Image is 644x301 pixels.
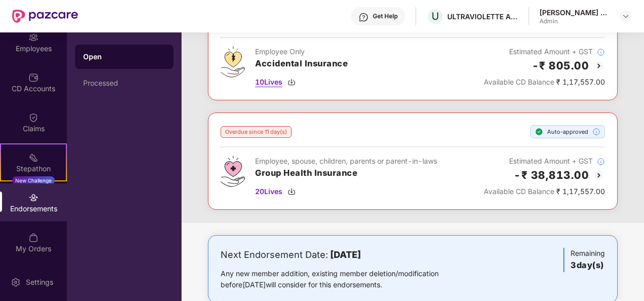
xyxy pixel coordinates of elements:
[12,176,55,184] div: New Challenge
[593,60,605,72] img: svg+xml;base64,PHN2ZyBpZD0iQmFjay0yMHgyMCIgeG1sbnM9Imh0dHA6Ly93d3cudzMub3JnLzIwMDAvc3ZnIiB3aWR0aD...
[484,156,605,167] div: Estimated Amount + GST
[540,17,611,25] div: Admin
[484,187,554,196] span: Available CD Balance
[288,187,296,196] img: svg+xml;base64,PHN2ZyBpZD0iRG93bmxvYWQtMzJ4MzIiIHhtbG5zPSJodHRwOi8vd3d3LnczLm9yZy8yMDAwL3N2ZyIgd2...
[221,46,245,78] img: svg+xml;base64,PHN2ZyB4bWxucz0iaHR0cDovL3d3dy53My5vcmcvMjAwMC9zdmciIHdpZHRoPSI0OS4zMjEiIGhlaWdodD...
[28,153,39,163] img: svg+xml;base64,PHN2ZyB4bWxucz0iaHR0cDovL3d3dy53My5vcmcvMjAwMC9zdmciIHdpZHRoPSIyMSIgaGVpZ2h0PSIyMC...
[330,249,361,260] b: [DATE]
[255,77,282,88] span: 10 Lives
[447,12,518,21] div: ULTRAVIOLETTE AUTOMOTIVE PRIVATE LIMITED
[484,186,605,197] div: ₹ 1,17,557.00
[28,32,39,43] img: svg+xml;base64,PHN2ZyBpZD0iRW1wbG95ZWVzIiB4bWxucz0iaHR0cDovL3d3dy53My5vcmcvMjAwMC9zdmciIHdpZHRoPS...
[1,164,66,174] div: Stepathon
[255,156,437,167] div: Employee, spouse, children, parents or parent-in-laws
[83,79,165,87] div: Processed
[255,46,348,57] div: Employee Only
[221,126,292,138] div: Overdue since 11 day(s)
[484,77,605,88] div: ₹ 1,17,557.00
[540,8,611,17] div: [PERSON_NAME] E A
[255,167,437,180] h3: Group Health Insurance
[592,128,600,136] img: svg+xml;base64,PHN2ZyBpZD0iSW5mb18tXzMyeDMyIiBkYXRhLW5hbWU9IkluZm8gLSAzMngzMiIgeG1sbnM9Imh0dHA6Ly...
[83,52,165,62] div: Open
[597,158,605,166] img: svg+xml;base64,PHN2ZyBpZD0iSW5mb18tXzMyeDMyIiBkYXRhLW5hbWU9IkluZm8gLSAzMngzMiIgeG1sbnM9Imh0dHA6Ly...
[28,233,39,243] img: svg+xml;base64,PHN2ZyBpZD0iTXlfT3JkZXJzIiBkYXRhLW5hbWU9Ik15IE9yZGVycyIgeG1sbnM9Imh0dHA6Ly93d3cudz...
[484,78,554,86] span: Available CD Balance
[28,193,39,203] img: svg+xml;base64,PHN2ZyBpZD0iRW5kb3JzZW1lbnRzIiB4bWxucz0iaHR0cDovL3d3dy53My5vcmcvMjAwMC9zdmciIHdpZH...
[11,277,21,287] img: svg+xml;base64,PHN2ZyBpZD0iU2V0dGluZy0yMHgyMCIgeG1sbnM9Imh0dHA6Ly93d3cudzMub3JnLzIwMDAvc3ZnIiB3aW...
[535,128,543,136] img: svg+xml;base64,PHN2ZyBpZD0iU3RlcC1Eb25lLTE2eDE2IiB4bWxucz0iaHR0cDovL3d3dy53My5vcmcvMjAwMC9zdmciIH...
[28,72,39,83] img: svg+xml;base64,PHN2ZyBpZD0iQ0RfQWNjb3VudHMiIGRhdGEtbmFtZT0iQ0QgQWNjb3VudHMiIHhtbG5zPSJodHRwOi8vd3...
[373,12,398,20] div: Get Help
[530,125,605,138] div: Auto-approved
[359,12,369,22] img: svg+xml;base64,PHN2ZyBpZD0iSGVscC0zMngzMiIgeG1sbnM9Imh0dHA6Ly93d3cudzMub3JnLzIwMDAvc3ZnIiB3aWR0aD...
[288,78,296,86] img: svg+xml;base64,PHN2ZyBpZD0iRG93bmxvYWQtMzJ4MzIiIHhtbG5zPSJodHRwOi8vd3d3LnczLm9yZy8yMDAwL3N2ZyIgd2...
[12,10,78,23] img: New Pazcare Logo
[514,167,589,183] h2: -₹ 38,813.00
[570,259,605,272] h3: 3 day(s)
[597,48,605,56] img: svg+xml;base64,PHN2ZyBpZD0iSW5mb18tXzMyeDMyIiBkYXRhLW5hbWU9IkluZm8gLSAzMngzMiIgeG1sbnM9Imh0dHA6Ly...
[255,57,348,70] h3: Accidental Insurance
[221,268,471,290] div: Any new member addition, existing member deletion/modification before [DATE] will consider for th...
[23,277,56,287] div: Settings
[484,46,605,57] div: Estimated Amount + GST
[432,10,439,22] span: U
[532,57,589,74] h2: -₹ 805.00
[221,248,471,262] div: Next Endorsement Date:
[593,169,605,181] img: svg+xml;base64,PHN2ZyBpZD0iQmFjay0yMHgyMCIgeG1sbnM9Imh0dHA6Ly93d3cudzMub3JnLzIwMDAvc3ZnIiB3aWR0aD...
[221,156,245,187] img: svg+xml;base64,PHN2ZyB4bWxucz0iaHR0cDovL3d3dy53My5vcmcvMjAwMC9zdmciIHdpZHRoPSI0Ny43MTQiIGhlaWdodD...
[28,112,39,123] img: svg+xml;base64,PHN2ZyBpZD0iQ2xhaW0iIHhtbG5zPSJodHRwOi8vd3d3LnczLm9yZy8yMDAwL3N2ZyIgd2lkdGg9IjIwIi...
[255,186,282,197] span: 20 Lives
[563,248,605,272] div: Remaining
[622,12,630,20] img: svg+xml;base64,PHN2ZyBpZD0iRHJvcGRvd24tMzJ4MzIiIHhtbG5zPSJodHRwOi8vd3d3LnczLm9yZy8yMDAwL3N2ZyIgd2...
